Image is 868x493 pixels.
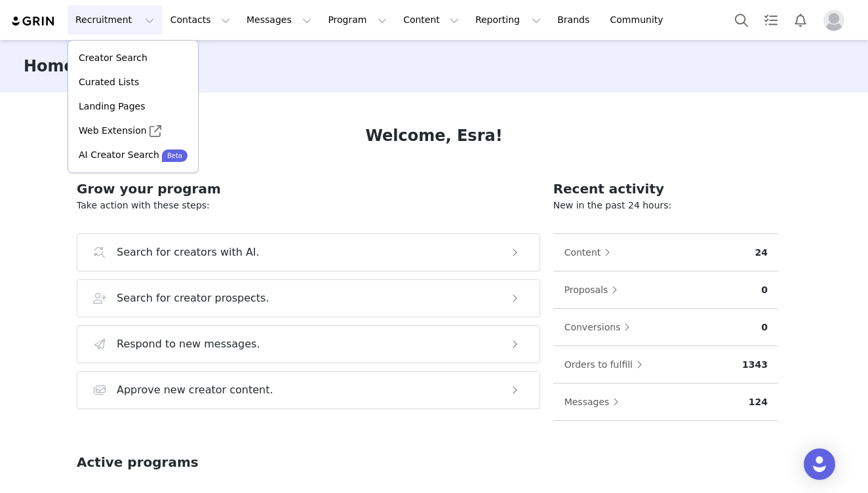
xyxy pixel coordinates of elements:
[365,124,502,148] h1: Welcome, Esra!
[804,448,835,480] div: Open Intercom Messenger
[786,5,815,35] button: Notifications
[24,54,75,78] h3: Home
[79,124,147,138] p: Web Extension
[727,5,756,35] button: Search
[79,100,145,113] p: Landing Pages
[77,279,540,317] button: Search for creator prospects.
[77,325,540,363] button: Respond to new messages.
[79,51,148,65] p: Creator Search
[742,358,768,372] p: 1343
[77,452,199,472] h2: Active programs
[77,371,540,409] button: Approve new creator content.
[239,5,319,35] button: Messages
[761,283,768,297] p: 0
[320,5,395,35] button: Program
[602,5,677,35] a: Community
[117,290,269,306] h3: Search for creator prospects.
[553,179,778,199] h2: Recent activity
[564,354,649,375] button: Orders to fulfill
[749,395,768,409] p: 124
[564,279,625,300] button: Proposals
[467,5,549,35] button: Reporting
[117,382,273,398] h3: Approve new creator content.
[395,5,467,35] button: Content
[117,245,260,260] h3: Search for creators with AI.
[761,321,768,334] p: 0
[823,10,844,31] img: placeholder-profile.jpg
[167,151,182,161] p: Beta
[77,233,540,271] button: Search for creators with AI.
[68,5,162,35] button: Recruitment
[10,15,56,28] img: grin logo
[77,199,540,212] p: Take action with these steps:
[79,75,139,89] p: Curated Lists
[553,199,778,212] p: New in the past 24 hours:
[757,5,785,35] a: Tasks
[77,179,540,199] h2: Grow your program
[755,246,768,260] p: 24
[564,317,637,338] button: Conversions
[117,336,260,352] h3: Respond to new messages.
[549,5,601,35] a: Brands
[163,5,238,35] button: Contacts
[564,242,618,263] button: Content
[564,391,626,412] button: Messages
[79,148,159,162] p: AI Creator Search
[816,10,858,31] button: Profile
